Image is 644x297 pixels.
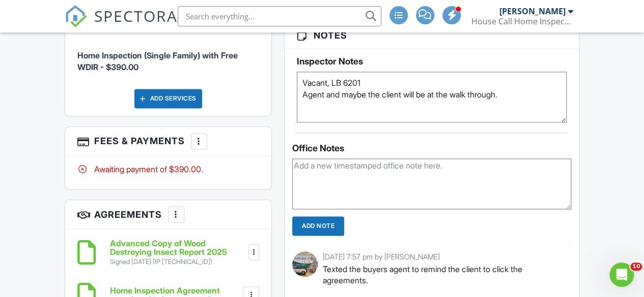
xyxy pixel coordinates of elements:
span: SPECTORA [94,5,178,26]
p: Texted the buyers agent to remind the client to click the agreements. [323,263,564,286]
div: Awaiting payment of $390.00. [77,163,260,175]
h3: Fees & Payments [65,127,272,156]
input: Add Note [292,216,344,236]
div: House Call Home Inspection- Lake Charles, LA [471,16,573,26]
a: Advanced Copy of Wood Destroying Insect Report 2025 Signed [DATE] (IP [TECHNICAL_ID]) [110,239,247,266]
span: 10 [630,262,642,271]
div: Office Notes [292,143,571,153]
img: The Best Home Inspection Software - Spectora [65,5,87,27]
h3: Agreements [65,200,272,229]
textarea: Vacant, LB 6201 Agent and maybe the client will be at the walk through. [297,72,567,122]
h5: Inspector Notes [297,56,567,67]
div: [PERSON_NAME] [499,6,566,16]
span: [DATE] 7:57 pm [323,252,373,260]
div: Add Services [134,89,202,108]
h6: Advanced Copy of Wood Destroying Insect Report 2025 [110,239,247,256]
a: SPECTORA [65,14,178,35]
input: Search everything... [178,6,381,26]
iframe: Intercom live chat [609,262,634,287]
img: 20211204_153149.jpg [292,251,318,277]
span: [PERSON_NAME] [384,252,440,260]
li: Service: Home Inspection (Single Family) with Free WDIR [77,31,260,81]
h3: Notes [285,22,579,49]
h6: Home Inspection Agreement [110,286,220,295]
div: Signed [DATE] (IP [TECHNICAL_ID]) [110,257,247,266]
span: Home Inspection (Single Family) with Free WDIR - $390.00 [77,50,238,72]
span: by [375,252,382,260]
